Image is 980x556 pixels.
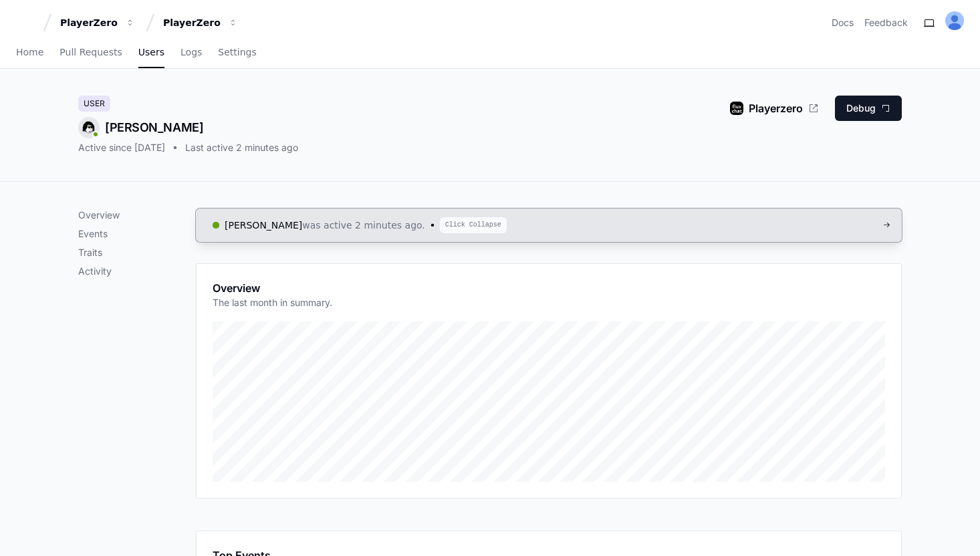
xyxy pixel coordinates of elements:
app-pz-page-link-header: Overview [213,280,885,317]
div: Last active 2 minutes ago [185,141,298,154]
span: Logs [180,48,202,56]
div: [PERSON_NAME] [78,117,298,138]
p: Events [78,227,196,241]
a: Home [16,37,43,68]
div: PlayerZero [60,16,118,29]
a: Users [138,37,164,68]
a: Docs [832,16,854,29]
button: Feedback [864,16,908,29]
a: Logs [180,37,202,68]
a: Settings [218,37,256,68]
span: Playerzero [749,100,803,116]
p: Traits [78,246,196,259]
p: The last month in summary. [213,296,332,309]
span: was active 2 minutes ago. [302,219,425,232]
p: Activity [78,265,196,278]
p: Overview [78,208,196,222]
img: flux.chat [730,102,743,115]
span: Pull Requests [59,48,122,56]
a: Pull Requests [59,37,122,68]
a: [PERSON_NAME]was active 2 minutes ago.Click Collapse [196,208,902,242]
a: Playerzero [749,100,819,116]
div: User [78,96,110,112]
span: Users [138,48,164,56]
button: PlayerZero [55,11,140,35]
img: ALV-UjVcatvuIE3Ry8vbS9jTwWSCDSui9a-KCMAzof9oLoUoPIJpWA8kMXHdAIcIkQmvFwXZGxSVbioKmBNr7v50-UrkRVwdj... [945,11,964,30]
button: PlayerZero [158,11,243,35]
a: [PERSON_NAME] [225,220,302,231]
button: Debug [835,96,902,121]
h1: Overview [213,280,332,296]
span: Click Collapse [440,217,507,233]
div: PlayerZero [163,16,221,29]
img: 16.svg [80,119,98,136]
span: Settings [218,48,256,56]
div: Active since [DATE] [78,141,165,154]
span: Home [16,48,43,56]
